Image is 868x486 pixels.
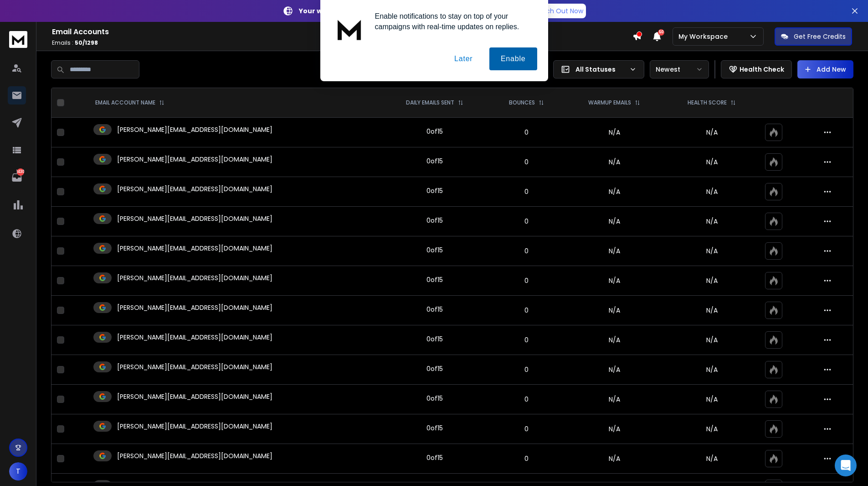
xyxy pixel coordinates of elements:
p: N/A [670,217,754,226]
p: N/A [670,454,754,463]
td: N/A [564,296,664,325]
p: N/A [670,187,754,196]
p: [PERSON_NAME][EMAIL_ADDRESS][DOMAIN_NAME] [117,214,272,223]
td: N/A [564,147,664,177]
p: 0 [494,246,559,256]
div: 0 of 15 [426,305,443,314]
p: N/A [670,365,754,374]
p: 0 [494,128,559,137]
td: N/A [564,444,664,474]
button: Later [443,47,484,70]
div: 0 of 15 [426,127,443,136]
td: N/A [564,177,664,207]
p: [PERSON_NAME][EMAIL_ADDRESS][DOMAIN_NAME] [117,155,272,164]
p: 0 [494,187,559,196]
div: Open Intercom Messenger [835,455,857,476]
p: [PERSON_NAME][EMAIL_ADDRESS][DOMAIN_NAME] [117,333,272,342]
div: Enable notifications to stay on top of your campaigns with real-time updates on replies. [368,11,537,32]
td: N/A [564,236,664,266]
p: BOUNCES [509,99,535,106]
div: 0 of 15 [426,275,443,284]
div: 0 of 15 [426,246,443,255]
td: N/A [564,207,664,236]
div: EMAIL ACCOUNT NAME [95,99,164,106]
p: N/A [670,395,754,404]
div: 0 of 15 [426,157,443,166]
p: [PERSON_NAME][EMAIL_ADDRESS][DOMAIN_NAME] [117,244,272,253]
p: [PERSON_NAME][EMAIL_ADDRESS][DOMAIN_NAME] [117,422,272,431]
div: 0 of 15 [426,216,443,225]
p: [PERSON_NAME][EMAIL_ADDRESS][DOMAIN_NAME] [117,303,272,312]
p: N/A [670,276,754,285]
p: 0 [494,217,559,226]
div: 0 of 15 [426,186,443,195]
p: [PERSON_NAME][EMAIL_ADDRESS][DOMAIN_NAME] [117,362,272,371]
p: DAILY EMAILS SENT [406,99,454,106]
p: 1430 [17,168,24,176]
p: 0 [494,365,559,374]
button: Enable [489,47,537,70]
td: N/A [564,266,664,296]
p: N/A [670,246,754,256]
p: [PERSON_NAME][EMAIL_ADDRESS][DOMAIN_NAME] [117,273,272,282]
p: [PERSON_NAME][EMAIL_ADDRESS][DOMAIN_NAME] [117,392,272,401]
p: N/A [670,157,754,167]
div: 0 of 15 [426,394,443,403]
img: notification icon [331,11,368,47]
p: [PERSON_NAME][EMAIL_ADDRESS][DOMAIN_NAME] [117,184,272,193]
p: 0 [494,157,559,167]
div: 0 of 15 [426,364,443,373]
p: N/A [670,128,754,137]
p: N/A [670,335,754,345]
p: 0 [494,424,559,434]
div: 0 of 15 [426,334,443,344]
td: N/A [564,414,664,444]
p: 0 [494,306,559,315]
button: T [9,462,27,481]
p: N/A [670,306,754,315]
p: N/A [670,424,754,434]
div: 0 of 15 [426,423,443,433]
p: 0 [494,395,559,404]
div: 0 of 15 [426,453,443,462]
td: N/A [564,118,664,147]
td: N/A [564,355,664,385]
p: [PERSON_NAME][EMAIL_ADDRESS][DOMAIN_NAME] [117,451,272,460]
a: 1430 [8,168,26,187]
p: 0 [494,335,559,345]
td: N/A [564,385,664,414]
td: N/A [564,325,664,355]
p: WARMUP EMAILS [588,99,631,106]
p: 0 [494,454,559,463]
p: HEALTH SCORE [688,99,727,106]
p: [PERSON_NAME][EMAIL_ADDRESS][DOMAIN_NAME] [117,125,272,134]
p: 0 [494,276,559,285]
